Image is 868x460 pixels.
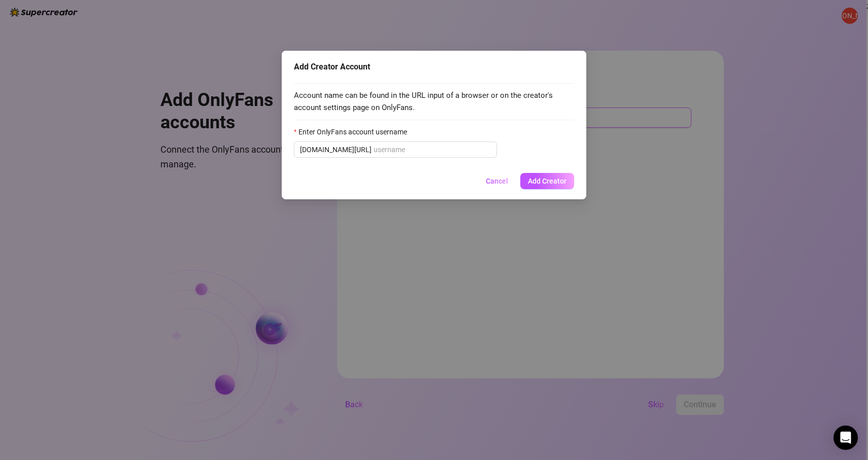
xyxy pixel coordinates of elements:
[294,90,574,114] span: Account name can be found in the URL input of a browser or on the creator's account settings page...
[294,61,574,73] div: Add Creator Account
[478,173,516,189] button: Cancel
[833,426,858,450] div: Open Intercom Messenger
[374,144,491,155] input: Enter OnlyFans account username
[528,177,566,185] span: Add Creator
[486,177,508,185] span: Cancel
[520,173,574,189] button: Add Creator
[294,126,414,137] label: Enter OnlyFans account username
[300,144,372,155] span: [DOMAIN_NAME][URL]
